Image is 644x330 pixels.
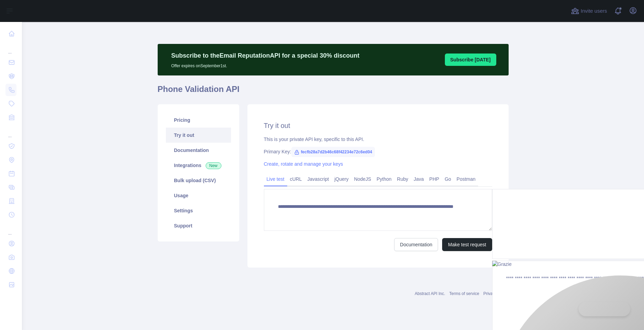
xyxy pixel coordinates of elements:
a: cURL [287,174,305,185]
span: Invite users [581,7,607,15]
iframe: Toggle Customer Support [579,302,630,316]
button: Make test request [442,238,492,251]
a: Bulk upload (CSV) [166,173,231,188]
a: Python [374,174,394,185]
a: Go [442,174,454,185]
a: PHP [427,174,442,185]
div: Primary Key: [264,148,492,155]
p: Offer expires on September 1st. [171,60,360,69]
a: Integrations New [166,158,231,173]
a: Pricing [166,113,231,128]
a: Terms of service [449,291,479,296]
div: ... [5,222,16,236]
a: Create, rotate and manage your keys [264,161,343,167]
span: fecfb28a7d2b46c68f42234e72c6ed04 [291,147,375,157]
a: Try it out [166,128,231,143]
a: Documentation [166,143,231,158]
a: Java [411,174,427,185]
a: Javascript [305,174,332,185]
a: jQuery [332,174,351,185]
h1: Phone Validation API [158,84,509,100]
p: Subscribe to the Email Reputation API for a special 30 % discount [171,51,360,60]
div: This is your private API key, specific to this API. [264,136,492,143]
a: Documentation [394,238,438,251]
a: Usage [166,188,231,203]
div: ... [5,125,16,139]
a: Support [166,218,231,233]
div: ... [5,41,16,55]
button: Subscribe [DATE] [445,54,496,66]
a: Live test [264,174,287,185]
button: Invite users [570,5,608,16]
a: Settings [166,203,231,218]
span: New [206,162,221,169]
h2: Try it out [264,121,492,130]
a: Abstract API Inc. [415,291,445,296]
a: Postman [454,174,478,185]
a: NodeJS [351,174,374,185]
a: Privacy policy [483,291,508,296]
a: Ruby [394,174,411,185]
